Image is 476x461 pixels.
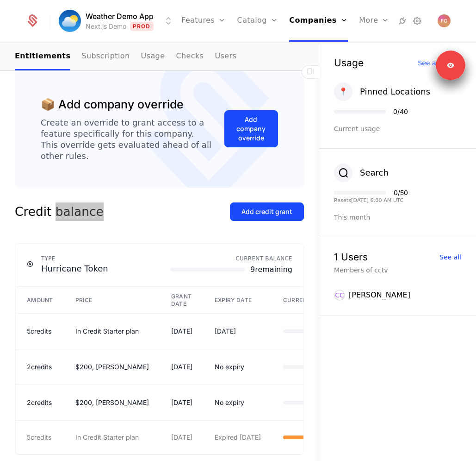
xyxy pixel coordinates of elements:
[334,290,345,301] div: CC
[334,252,368,262] div: 1 Users
[15,202,104,221] div: Credit balance
[41,255,108,262] div: TYPE
[349,290,410,301] div: [PERSON_NAME]
[334,82,430,101] button: 📍Pinned Locations
[171,327,192,336] div: [DATE]
[27,362,53,372] div: 2 credits
[176,43,204,70] a: Checks
[334,124,461,133] div: Current usage
[41,96,184,114] div: 📦 Add company override
[27,297,53,304] div: AMOUNT
[438,14,451,27] button: Open user button
[334,265,461,275] div: Members of cctv
[27,433,53,442] div: 5 credits
[81,43,130,70] a: Subscription
[215,433,261,442] div: Expired [DATE]
[171,362,192,372] div: [DATE]
[438,14,451,27] img: fynn glover
[215,297,261,304] div: EXPIRY DATE
[75,297,149,304] div: PRICE
[334,213,461,222] div: This month
[224,110,278,147] button: Add company override
[334,198,408,203] div: Resets [DATE] 6:00 AM UTC
[171,293,192,308] div: GRANT DATE
[41,117,224,162] div: Create an override to grant access to a feature specifically for this company. This override gets...
[334,58,364,68] div: Usage
[75,398,149,407] div: $200, [PERSON_NAME]
[86,22,126,31] div: Next.js Demo
[27,327,53,336] div: 5 credits
[334,82,352,101] div: 📍
[418,60,461,66] div: See all usage
[130,22,154,31] span: Prod
[394,189,408,196] div: 0 / 50
[334,164,389,182] button: Search
[360,85,430,98] div: Pinned Locations
[215,43,236,70] a: Users
[62,11,174,31] button: Select environment
[241,207,292,216] div: Add credit grant
[360,166,389,179] div: Search
[27,398,53,407] div: 2 credits
[75,433,149,442] div: In Credit Starter plan
[393,108,408,115] div: 0 / 40
[215,327,261,336] div: [DATE]
[439,254,461,260] div: See all
[15,43,70,70] a: Entitlements
[412,15,423,26] a: Settings
[15,43,304,70] nav: Main
[283,297,357,304] div: CURRENT USAGE
[215,362,261,372] div: No expiry
[41,262,108,275] div: Hurricane Token
[397,15,408,26] a: Integrations
[171,255,292,262] div: CURRENT BALANCE
[75,327,149,336] div: In Credit Starter plan
[75,362,149,372] div: $200, [PERSON_NAME]
[141,43,165,70] a: Usage
[15,43,236,70] ul: Choose Sub Page
[59,10,81,32] img: Weather Demo App
[171,398,192,407] div: [DATE]
[215,398,261,407] div: No expiry
[236,115,266,143] div: Add company override
[230,202,304,221] button: Add credit grant
[86,11,154,22] span: Weather Demo App
[171,433,192,442] div: [DATE]
[250,264,292,275] span: 9 remaining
